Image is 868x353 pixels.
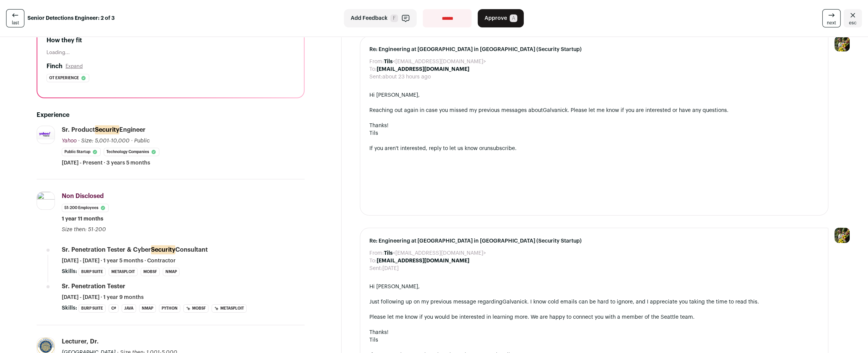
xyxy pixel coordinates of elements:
[12,20,19,26] span: last
[62,148,101,156] li: Public Startup
[78,138,130,144] span: · Size: 5,001-10,000
[369,58,384,65] dt: From:
[159,304,180,313] li: Python
[369,237,819,245] span: Re: Engineering at [GEOGRAPHIC_DATA] in [GEOGRAPHIC_DATA] (Security Startup)
[369,329,819,336] div: Thanks!
[484,146,515,151] a: unsubscribe
[163,268,180,276] li: Nmap
[109,268,138,276] li: Metasploit
[104,148,159,156] li: Technology Companies
[109,304,119,313] li: C#
[62,215,103,223] span: 1 year 11 months
[131,137,133,145] span: ·
[369,249,384,257] dt: From:
[369,298,819,306] div: Just following up on my previous message regarding . I know cold emails can be hard to ignore, an...
[849,20,857,26] span: esc
[390,14,398,22] span: F
[484,14,507,22] span: Approve
[834,228,850,243] img: 6689865-medium_jpg
[37,131,55,139] img: 9371b2ae58851571aef1bcb1d382bc01f616ed473a7f748126d804ae662752dd.jpg
[134,138,150,144] span: Public
[47,62,63,71] h2: Finch
[344,9,417,27] button: Add Feedback F
[382,73,431,81] dd: about 23 hours ago
[79,304,106,313] li: Burp Suite
[369,73,382,81] dt: Sent:
[79,268,106,276] li: Burp Suite
[151,245,175,254] mark: Security
[478,9,524,27] button: Approve A
[183,304,209,313] li: MobSF
[62,138,77,144] span: Yahoo
[62,304,77,312] span: Skills:
[369,65,377,73] dt: To:
[369,146,517,151] span: If you aren't interested, reply to let us know or .
[834,36,850,51] img: 6689865-medium_jpg
[62,193,104,199] span: Non Disclosed
[62,282,125,291] div: Sr. Penetration Tester
[47,50,295,56] div: Loading...
[543,108,568,113] a: Galvanick
[212,304,247,313] li: Metasploit
[369,257,377,265] dt: To:
[384,59,393,64] b: Tils
[122,304,136,313] li: Java
[827,20,836,26] span: next
[95,125,119,134] mark: Security
[62,246,208,254] div: Sr. Penetration Tester & Cyber Consultant
[844,9,862,27] a: Close
[369,122,819,129] div: Thanks!
[369,265,382,272] dt: Sent:
[369,336,819,344] div: Tils
[369,283,819,291] div: Hi [PERSON_NAME],
[62,294,144,301] span: [DATE] - [DATE] · 1 year 9 months
[141,268,160,276] li: MobSF
[62,257,176,265] span: [DATE] - [DATE] · 1 year 5 months · Contractor
[369,91,819,99] div: Hi [PERSON_NAME],
[369,107,819,114] div: Reaching out again in case you missed my previous messages about . Please let me know if you are ...
[384,251,393,256] b: Tils
[47,36,295,45] h2: How they fit
[62,126,146,134] div: Sr. Product Engineer
[37,192,55,209] img: e45924f24f6ca42b219f927b0fe6083fe919d45ef8a454a95beb83a426c14b15
[384,58,486,65] dd: <[EMAIL_ADDRESS][DOMAIN_NAME]>
[510,14,517,22] span: A
[62,337,99,346] div: Lecturer, Dr.
[6,9,24,27] a: last
[66,63,83,69] button: Expand
[382,265,399,272] dd: [DATE]
[377,67,469,72] b: [EMAIL_ADDRESS][DOMAIN_NAME]
[369,129,819,137] div: Tils
[502,299,527,305] a: Galvanick
[139,304,156,313] li: Nmap
[37,110,305,120] h2: Experience
[369,46,819,53] span: Re: Engineering at [GEOGRAPHIC_DATA] in [GEOGRAPHIC_DATA] (Security Startup)
[27,14,115,22] strong: Senior Detections Engineer: 2 of 3
[369,313,819,321] div: Please let me know if you would be interested in learning more. We are happy to connect you with ...
[62,204,109,212] li: 51-200 employees
[384,249,486,257] dd: <[EMAIL_ADDRESS][DOMAIN_NAME]>
[62,268,77,275] span: Skills:
[62,227,106,232] span: Size then: 51-200
[350,14,387,22] span: Add Feedback
[377,258,469,264] b: [EMAIL_ADDRESS][DOMAIN_NAME]
[49,74,79,82] span: Ot experience
[62,159,150,167] span: [DATE] - Present · 3 years 5 months
[822,9,841,27] a: next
